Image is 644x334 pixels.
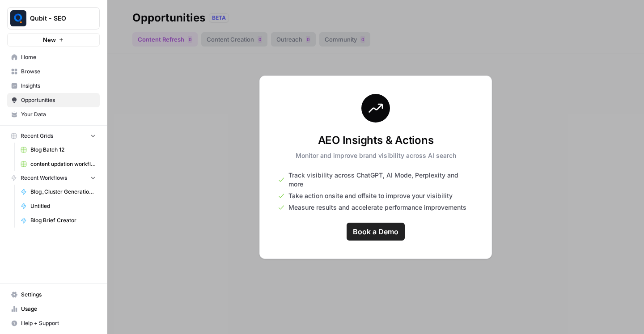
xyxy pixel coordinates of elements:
[7,302,100,316] a: Usage
[30,202,96,210] span: Untitled
[288,171,474,189] span: Track visibility across ChatGPT, AI Mode, Perplexity and more
[21,110,96,118] span: Your Data
[288,191,453,200] span: Take action onsite and offsite to improve your visibility
[21,174,67,182] span: Recent Workflows
[17,157,100,171] a: content updation workflow
[21,132,53,140] span: Recent Grids
[30,146,96,154] span: Blog Batch 12
[296,151,456,160] p: Monitor and improve brand visibility across AI search
[30,14,84,23] span: Qubit - SEO
[21,291,96,299] span: Settings
[21,82,96,90] span: Insights
[7,107,100,122] a: Your Data
[21,319,96,327] span: Help + Support
[21,53,96,61] span: Home
[7,50,100,64] a: Home
[17,213,100,228] a: Blog Brief Creator
[7,287,100,302] a: Settings
[7,64,100,79] a: Browse
[21,96,96,104] span: Opportunities
[7,7,100,30] button: Workspace: Qubit - SEO
[7,171,100,185] button: Recent Workflows
[17,199,100,213] a: Untitled
[17,185,100,199] a: Blog_Cluster Generation V3a1 with WP Integration [Live site]
[43,35,56,44] span: New
[353,226,398,237] span: Book a Demo
[30,216,96,224] span: Blog Brief Creator
[288,203,466,212] span: Measure results and accelerate performance improvements
[30,160,96,168] span: content updation workflow
[7,93,100,107] a: Opportunities
[7,316,100,330] button: Help + Support
[296,133,456,148] h3: AEO Insights & Actions
[21,305,96,313] span: Usage
[10,10,26,26] img: Qubit - SEO Logo
[7,79,100,93] a: Insights
[7,129,100,143] button: Recent Grids
[347,223,405,241] a: Book a Demo
[7,33,100,47] button: New
[30,188,96,196] span: Blog_Cluster Generation V3a1 with WP Integration [Live site]
[17,143,100,157] a: Blog Batch 12
[21,68,96,76] span: Browse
